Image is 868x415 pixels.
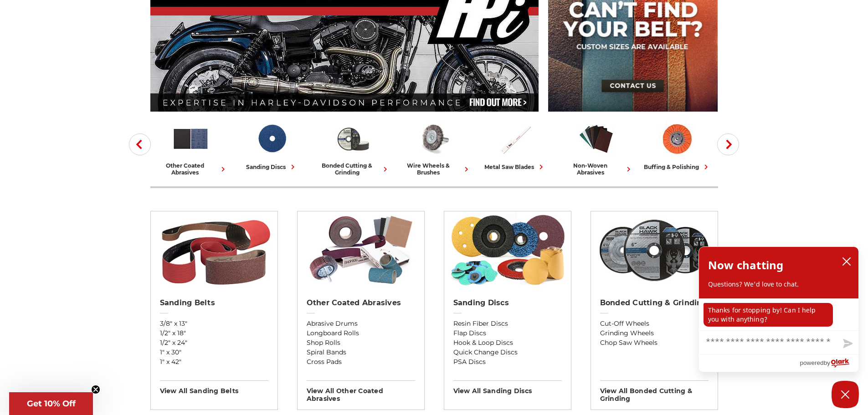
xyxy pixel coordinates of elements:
h2: Sanding Belts [160,298,268,307]
img: Bonded Cutting & Grinding [334,120,372,158]
button: Close Chatbox [832,381,859,408]
a: 1" x 30" [160,348,268,357]
h3: View All bonded cutting & grinding [600,380,709,403]
a: wire wheels & brushes [397,120,471,176]
a: 3/8" x 13" [160,319,268,328]
div: metal saw blades [484,162,546,172]
span: Get 10% Off [27,399,76,409]
p: Thanks for stopping by! Can I help you with anything? [704,303,833,327]
img: Other Coated Abrasives [302,211,420,289]
a: Cut-Off Wheels [600,319,709,328]
a: Spiral Bands [307,348,415,357]
img: Sanding Discs [448,211,566,289]
a: 1/2" x 24" [160,338,268,348]
button: Close teaser [91,385,100,394]
div: wire wheels & brushes [397,162,471,176]
a: Powered by Olark [800,355,858,372]
h2: Sanding Discs [453,298,562,307]
a: bonded cutting & grinding [316,120,390,176]
span: by [824,357,830,369]
a: non-woven abrasives [560,120,633,176]
div: olark chatbox [699,246,859,372]
a: 1/2" x 18" [160,328,268,338]
div: non-woven abrasives [560,162,633,176]
img: Other Coated Abrasives [172,120,210,158]
a: PSA Discs [453,357,562,367]
button: Next [717,133,739,155]
a: Grinding Wheels [600,328,709,338]
a: Flap Discs [453,328,562,338]
div: buffing & polishing [644,162,711,172]
h2: Now chatting [708,256,783,274]
a: other coated abrasives [154,120,228,176]
a: Abrasive Drums [307,319,415,328]
button: Previous [129,133,151,155]
a: 1" x 42" [160,357,268,367]
h2: Other Coated Abrasives [307,298,415,307]
a: Chop Saw Wheels [600,338,709,348]
h3: View All sanding belts [160,380,268,395]
img: Metal Saw Blades [496,120,534,158]
img: Wire Wheels & Brushes [415,120,453,158]
img: Bonded Cutting & Grinding [595,211,713,289]
img: Non-woven Abrasives [577,120,615,158]
a: buffing & polishing [641,120,714,172]
a: Quick Change Discs [453,348,562,357]
div: chat [699,298,858,330]
h3: View All sanding discs [453,380,562,395]
button: Send message [836,333,858,354]
a: Resin Fiber Discs [453,319,562,328]
div: bonded cutting & grinding [316,162,390,176]
img: Buffing & Polishing [658,120,696,158]
img: Sanding Discs [253,120,291,158]
a: Longboard Rolls [307,328,415,338]
p: Questions? We'd love to chat. [708,280,849,289]
a: Cross Pads [307,357,415,367]
a: sanding discs [235,120,309,172]
h2: Bonded Cutting & Grinding [600,298,709,307]
a: Shop Rolls [307,338,415,348]
h3: View All other coated abrasives [307,380,415,403]
img: Sanding Belts [155,211,273,289]
div: sanding discs [246,162,298,172]
button: close chatbox [839,255,854,268]
div: Get 10% OffClose teaser [9,392,93,415]
a: metal saw blades [478,120,552,172]
span: powered [800,357,823,369]
div: other coated abrasives [154,162,228,176]
a: Hook & Loop Discs [453,338,562,348]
